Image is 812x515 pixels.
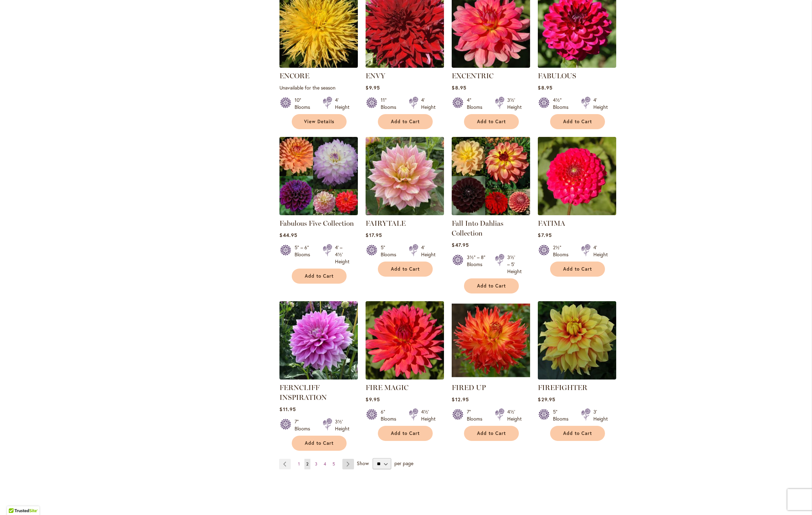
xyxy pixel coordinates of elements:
[304,119,334,125] span: View Details
[381,244,400,258] div: 5" Blooms
[538,210,616,217] a: FATIMA
[366,301,444,379] img: FIRE MAGIC
[464,278,519,293] button: Add to Cart
[452,301,530,379] img: FIRED UP
[507,254,522,275] div: 3½' – 5' Height
[296,459,302,469] a: 1
[279,301,358,379] img: Ferncliff Inspiration
[295,97,314,111] div: 10" Blooms
[305,440,334,446] span: Add to Cart
[538,396,555,403] span: $29.95
[452,72,494,80] a: EXCENTRIC
[366,374,444,381] a: FIRE MAGIC
[452,374,530,381] a: FIRED UP
[477,430,506,436] span: Add to Cart
[452,242,469,248] span: $47.95
[553,97,573,111] div: 4½" Blooms
[279,84,358,91] p: Unavailable for the season
[335,97,349,111] div: 4' Height
[335,244,349,265] div: 4' – 4½' Height
[538,374,616,381] a: FIREFIGHTER
[467,408,486,422] div: 7" Blooms
[452,210,530,217] a: Fall Into Dahlias Collection
[507,408,522,422] div: 4½' Height
[306,461,309,467] span: 2
[279,137,358,215] img: Fabulous Five Collection
[333,461,335,467] span: 5
[538,383,587,392] a: FIREFIGHTER
[366,396,380,403] span: $9.95
[366,219,406,227] a: FAIRYTALE
[279,232,297,238] span: $44.95
[550,262,605,277] button: Add to Cart
[477,119,506,125] span: Add to Cart
[538,232,552,238] span: $7.95
[421,97,436,111] div: 4' Height
[292,436,347,451] button: Add to Cart
[366,383,408,392] a: FIRE MAGIC
[315,461,317,467] span: 3
[378,262,433,277] button: Add to Cart
[292,269,347,284] button: Add to Cart
[452,137,530,215] img: Fall Into Dahlias Collection
[538,301,616,379] img: FIREFIGHTER
[295,244,314,265] div: 5" – 6" Blooms
[394,460,413,467] span: per page
[467,254,486,275] div: 3½" – 8" Blooms
[563,266,592,272] span: Add to Cart
[593,97,608,111] div: 4' Height
[366,210,444,217] a: Fairytale
[464,114,519,129] button: Add to Cart
[452,383,486,392] a: FIRED UP
[279,383,327,402] a: FERNCLIFF INSPIRATION
[553,244,573,258] div: 2½" Blooms
[563,430,592,436] span: Add to Cart
[279,62,358,69] a: ENCORE
[391,266,420,272] span: Add to Cart
[335,418,349,432] div: 3½' Height
[507,97,522,111] div: 3½' Height
[313,459,319,469] a: 3
[593,244,608,258] div: 4' Height
[467,97,486,111] div: 4" Blooms
[366,62,444,69] a: Envy
[452,219,503,237] a: Fall Into Dahlias Collection
[378,114,433,129] button: Add to Cart
[452,62,530,69] a: EXCENTRIC
[324,461,326,467] span: 4
[538,219,565,227] a: FATIMA
[366,72,385,80] a: ENVY
[292,114,347,129] a: View Details
[366,137,444,215] img: Fairytale
[593,408,608,422] div: 3' Height
[366,84,380,91] span: $9.95
[538,72,576,80] a: FABULOUS
[452,84,466,91] span: $8.95
[298,461,300,467] span: 1
[553,408,573,422] div: 5" Blooms
[357,460,369,467] span: Show
[464,426,519,441] button: Add to Cart
[322,459,328,469] a: 4
[477,283,506,289] span: Add to Cart
[305,273,334,279] span: Add to Cart
[421,408,436,422] div: 4½' Height
[538,62,616,69] a: FABULOUS
[279,406,296,412] span: $11.95
[538,137,616,215] img: FATIMA
[538,84,552,91] span: $8.95
[5,490,25,510] iframe: Launch Accessibility Center
[381,408,400,422] div: 6" Blooms
[563,119,592,125] span: Add to Cart
[378,426,433,441] button: Add to Cart
[550,114,605,129] button: Add to Cart
[366,232,382,238] span: $17.95
[279,210,358,217] a: Fabulous Five Collection
[381,97,400,111] div: 11" Blooms
[391,119,420,125] span: Add to Cart
[279,219,354,227] a: Fabulous Five Collection
[550,426,605,441] button: Add to Cart
[391,430,420,436] span: Add to Cart
[452,396,469,403] span: $12.95
[279,374,358,381] a: Ferncliff Inspiration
